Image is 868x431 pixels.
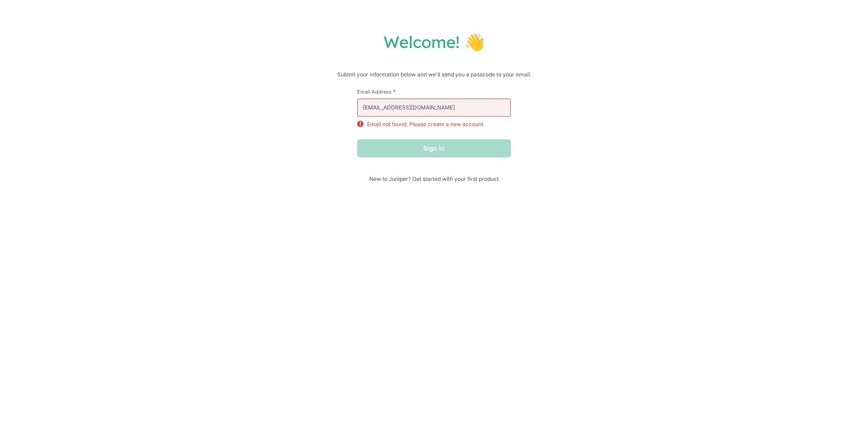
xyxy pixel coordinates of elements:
[357,175,511,182] span: New to Juniper? Get started with your first product
[367,120,485,128] p: Email not found. Please create a new account.
[9,32,859,52] h1: Welcome! 👋
[357,88,511,95] label: Email Address
[357,99,511,117] input: email@example.com
[9,70,859,79] p: Submit your information below and we'll send you a passcode to your email.
[393,88,396,95] span: This field is required.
